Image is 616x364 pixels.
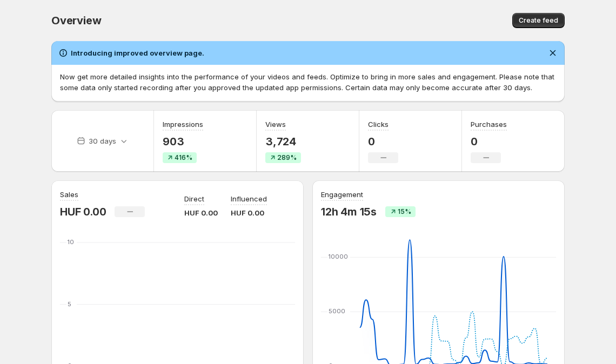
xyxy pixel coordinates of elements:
p: HUF 0.00 [60,205,106,218]
span: Overview [51,14,101,27]
span: 15% [398,207,411,216]
p: 30 days [89,136,116,146]
h3: Sales [60,189,78,200]
button: Create feed [512,13,565,28]
text: 5 [68,300,71,308]
span: 289% [277,153,297,162]
h3: Clicks [368,119,389,130]
p: 3,724 [265,135,301,148]
p: Now get more detailed insights into the performance of your videos and feeds. Optimize to bring i... [60,71,556,93]
h3: Impressions [163,119,203,130]
text: 5000 [329,307,345,315]
span: Create feed [519,16,558,25]
p: HUF 0.00 [231,207,267,218]
h3: Views [265,119,286,130]
h3: Engagement [321,189,363,200]
p: 903 [163,135,203,148]
span: 416% [175,153,192,162]
p: 0 [471,135,507,148]
h3: Purchases [471,119,507,130]
p: 12h 4m 15s [321,205,377,218]
p: Direct [184,193,204,204]
text: 10 [68,238,74,246]
p: HUF 0.00 [184,207,218,218]
button: Dismiss notification [545,45,560,60]
p: 0 [368,135,398,148]
p: Influenced [231,193,267,204]
h2: Introducing improved overview page. [71,48,204,58]
text: 10000 [329,253,348,260]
